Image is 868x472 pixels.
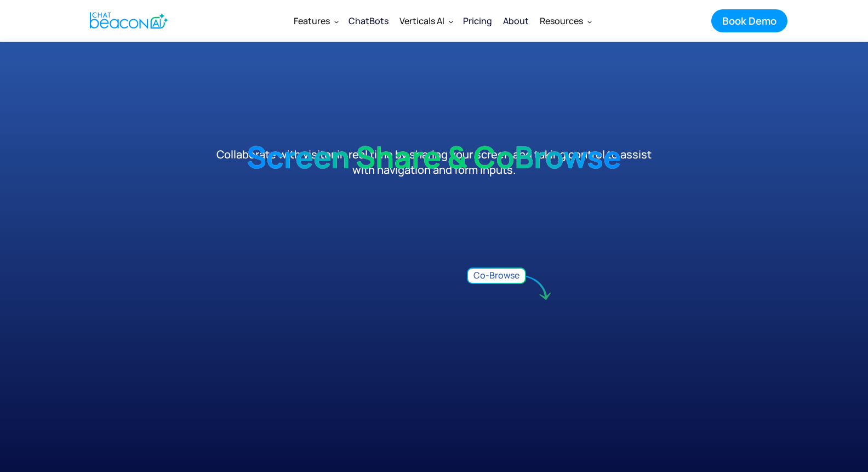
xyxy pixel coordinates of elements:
div: Verticals AI [399,13,444,29]
div: Verticals AI [394,8,458,34]
div: ChatBots [349,13,389,29]
div: Pricing [463,13,492,29]
a: Book Demo [711,9,787,32]
a: Pricing [458,7,498,35]
div: About [503,13,529,29]
a: About [498,7,534,35]
div: Features [294,13,330,29]
img: Dropdown [449,19,453,24]
div: Resources [534,8,596,34]
div: Features [288,8,343,34]
a: home [81,7,174,34]
div: Resources [540,13,583,29]
img: Dropdown [587,19,592,24]
img: Dropdown [334,19,339,24]
div: Book Demo [722,14,776,28]
h1: Screen Share & CoBrowse [215,139,653,175]
a: ChatBots [343,7,394,35]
